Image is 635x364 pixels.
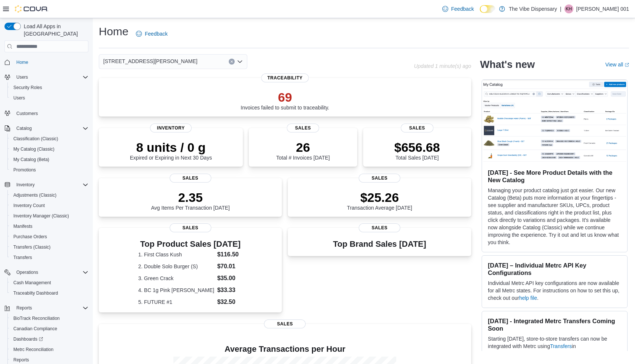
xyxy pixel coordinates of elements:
[359,174,400,183] span: Sales
[7,278,91,288] button: Cash Management
[133,26,170,41] a: Feedback
[7,134,91,144] button: Classification (Classic)
[10,145,58,154] a: My Catalog (Classic)
[13,73,88,82] span: Users
[13,290,58,296] span: Traceabilty Dashboard
[13,280,51,286] span: Cash Management
[13,315,60,321] span: BioTrack Reconciliation
[287,124,319,132] span: Sales
[13,234,47,240] span: Purchase Orders
[151,190,230,205] p: 2.35
[480,13,480,13] span: Dark Mode
[7,200,91,211] button: Inventory Count
[13,357,29,363] span: Reports
[10,94,28,102] a: Users
[560,4,561,13] p: |
[13,124,88,133] span: Catalog
[10,345,56,354] a: Metrc Reconciliation
[10,324,60,333] a: Canadian Compliance
[7,252,91,263] button: Transfers
[21,23,88,37] span: Load All Apps in [GEOGRAPHIC_DATA]
[7,232,91,242] button: Purchase Orders
[99,24,128,39] h1: Home
[10,191,59,200] a: Adjustments (Classic)
[150,124,192,132] span: Inventory
[10,314,63,323] a: BioTrack Reconciliation
[10,278,88,287] span: Cash Management
[7,93,91,103] button: Users
[7,334,91,344] a: Dashboards
[1,123,91,134] button: Catalog
[13,304,35,312] button: Reports
[1,72,91,82] button: Users
[10,222,35,231] a: Manifests
[7,190,91,200] button: Adjustments (Classic)
[13,167,36,173] span: Promotions
[13,157,49,163] span: My Catalog (Beta)
[16,305,32,311] span: Reports
[10,201,48,210] a: Inventory Count
[13,58,31,67] a: Home
[13,58,88,67] span: Home
[10,243,88,252] span: Transfers (Classic)
[138,240,242,249] h3: Top Product Sales [DATE]
[13,223,32,229] span: Manifests
[16,125,32,131] span: Catalog
[151,190,230,211] div: Avg Items Per Transaction [DATE]
[261,73,309,82] span: Traceability
[414,63,471,69] p: Updated 1 minute(s) ago
[13,268,88,277] span: Operations
[10,155,88,164] span: My Catalog (Beta)
[333,240,426,249] h3: Top Brand Sales [DATE]
[13,255,32,260] span: Transfers
[13,244,51,250] span: Transfers (Classic)
[566,4,572,13] span: KH
[10,314,88,323] span: BioTrack Reconciliation
[7,324,91,334] button: Canadian Compliance
[480,59,535,70] h2: What's new
[401,124,433,132] span: Sales
[13,192,56,198] span: Adjustments (Classic)
[241,90,329,105] p: 69
[347,190,412,205] p: $25.26
[359,223,400,232] span: Sales
[13,336,43,342] span: Dashboards
[1,303,91,313] button: Reports
[10,278,54,287] a: Cash Management
[1,180,91,190] button: Inventory
[138,298,214,306] dt: 5. FUTURE #1
[394,140,440,161] div: Total Sales [DATE]
[13,180,88,189] span: Inventory
[10,201,88,210] span: Inventory Count
[10,191,88,200] span: Adjustments (Classic)
[170,174,211,183] span: Sales
[7,344,91,355] button: Metrc Reconciliation
[576,4,629,13] p: [PERSON_NAME] 001
[103,57,198,66] span: [STREET_ADDRESS][PERSON_NAME]
[16,111,38,117] span: Customers
[13,180,38,189] button: Inventory
[16,59,28,65] span: Home
[480,5,495,13] input: Dark Mode
[7,211,91,221] button: Inventory Manager (Classic)
[13,136,58,142] span: Classification (Classic)
[7,154,91,165] button: My Catalog (Beta)
[16,182,35,188] span: Inventory
[10,145,88,154] span: My Catalog (Classic)
[13,73,31,82] button: Users
[138,251,214,258] dt: 1. First Class Kush
[7,288,91,298] button: Traceabilty Dashboard
[10,222,88,231] span: Manifests
[276,140,330,155] p: 26
[7,82,91,93] button: Security Roles
[439,1,477,16] a: Feedback
[15,5,48,13] img: Cova
[519,295,537,301] a: help file
[625,63,629,67] svg: External link
[13,146,55,152] span: My Catalog (Classic)
[13,268,41,277] button: Operations
[10,289,88,298] span: Traceabilty Dashboard
[394,140,440,155] p: $656.68
[13,213,69,219] span: Inventory Manager (Classic)
[10,94,88,102] span: Users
